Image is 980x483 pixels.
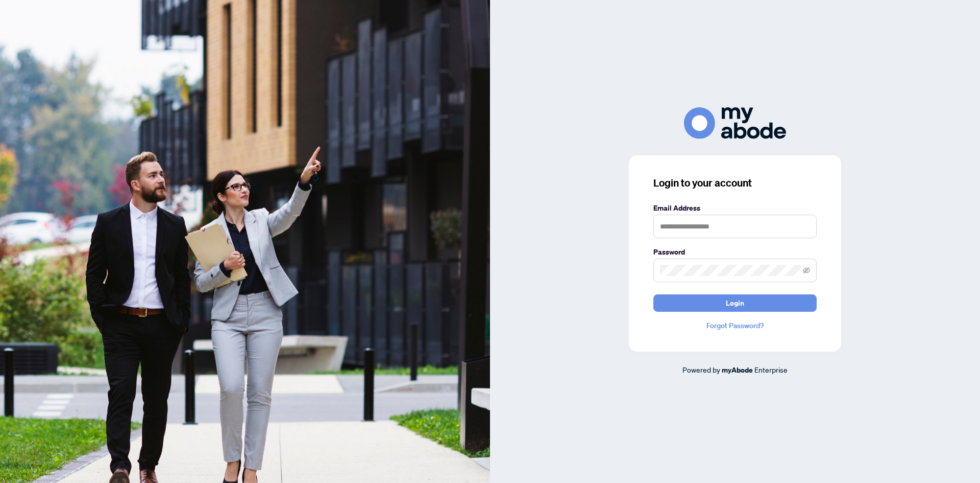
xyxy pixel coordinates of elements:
img: ma-logo [684,107,786,139]
button: Login [653,294,817,312]
span: Login [726,295,744,311]
label: Password [653,246,817,258]
label: Email Address [653,202,817,214]
a: Forgot Password? [653,320,817,331]
span: eye-invisible [803,267,810,274]
span: Enterprise [754,365,788,374]
h3: Login to your account [653,176,817,190]
span: Powered by [682,365,720,374]
a: myAbode [722,364,753,376]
